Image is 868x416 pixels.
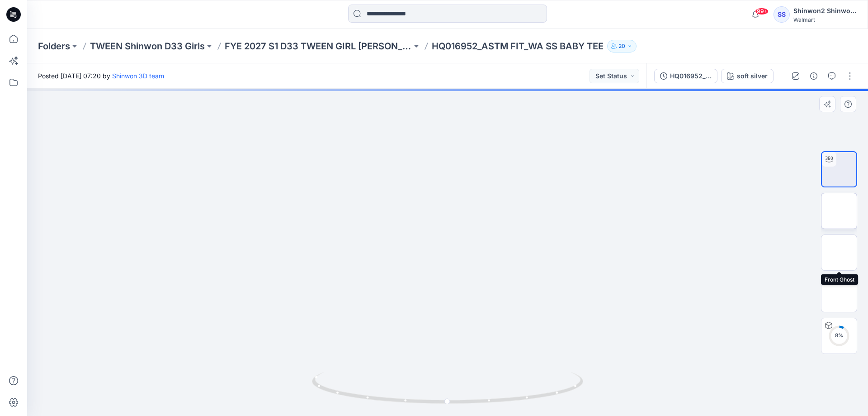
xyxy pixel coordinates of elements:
[90,40,205,53] a: TWEEN Shinwon D33 Girls
[793,5,857,16] div: Shinwon2 Shinwon2
[774,6,790,23] div: SS
[654,69,717,83] button: HQ016952_ASTM FIT_WA SS BABY TEE
[112,72,164,80] a: Shinwon 3D team
[828,332,850,339] div: 8 %
[38,71,164,81] span: Posted [DATE] 07:20 by
[793,16,857,23] div: Walmart
[737,71,768,81] div: soft silver
[807,69,821,83] button: Details
[38,40,70,53] a: Folders
[225,40,412,53] a: FYE 2027 S1 D33 TWEEN GIRL [PERSON_NAME]
[755,8,769,15] span: 99+
[618,41,625,51] p: 20
[607,40,637,53] button: 20
[670,71,712,81] div: HQ016952_ASTM FIT_WA SS BABY TEE
[721,69,774,83] button: soft silver
[432,40,604,53] p: HQ016952_ASTM FIT_WA SS BABY TEE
